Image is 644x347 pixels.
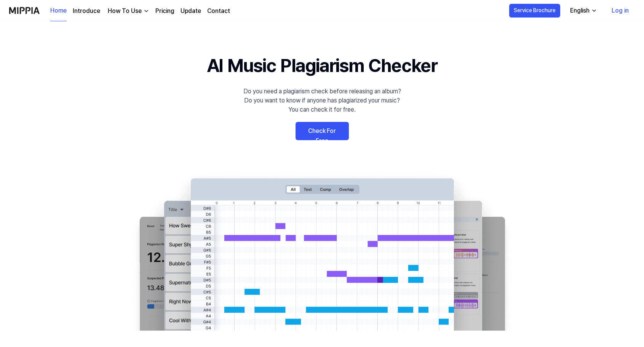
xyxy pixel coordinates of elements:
button: English [564,3,602,18]
a: Introduce [73,6,100,16]
button: How To Use [106,6,149,16]
a: Home [50,0,67,21]
div: How To Use [106,6,143,16]
div: Do you need a plagiarism check before releasing an album? Do you want to know if anyone has plagi... [243,87,401,114]
img: main Image [124,171,520,331]
img: down [143,8,149,14]
a: Check For Free [296,122,349,140]
a: Update [181,6,201,16]
button: Service Brochure [509,4,560,18]
div: English [569,6,591,15]
a: Pricing [155,6,174,16]
a: Contact [207,6,230,16]
h1: AI Music Plagiarism Checker [207,52,437,79]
